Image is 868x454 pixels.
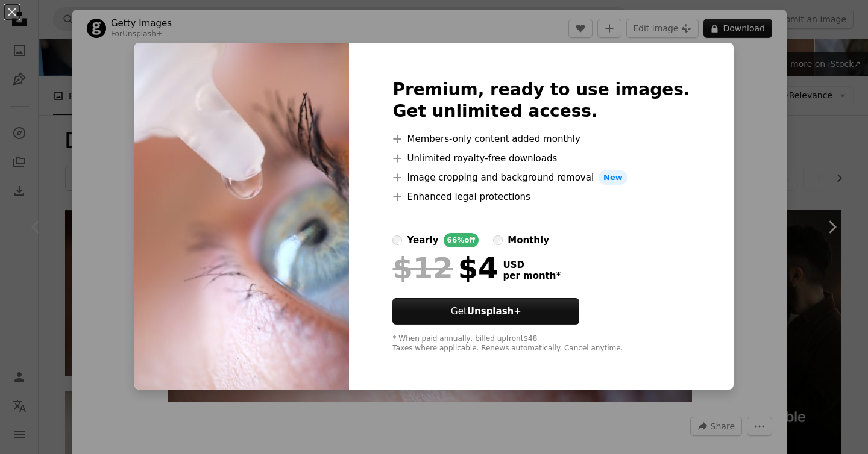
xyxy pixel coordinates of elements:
[493,235,503,245] input: monthly
[392,298,579,325] button: GetUnsplash+
[392,170,690,185] li: Image cropping and background removal
[392,252,498,284] div: $4
[599,170,627,185] span: New
[392,132,690,146] li: Members-only content added monthly
[134,43,349,390] img: premium_photo-1702598549224-c80f6950cf71
[392,235,402,245] input: yearly66%off
[467,306,521,317] strong: Unsplash+
[392,190,690,204] li: Enhanced legal protections
[444,233,479,247] div: 66% off
[392,151,690,166] li: Unlimited royalty-free downloads
[407,233,438,247] div: yearly
[503,270,561,281] span: per month *
[392,252,453,284] span: $12
[508,233,549,247] div: monthly
[503,260,561,270] span: USD
[392,79,690,122] h2: Premium, ready to use images. Get unlimited access.
[392,334,690,353] div: * When paid annually, billed upfront $48 Taxes where applicable. Renews automatically. Cancel any...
